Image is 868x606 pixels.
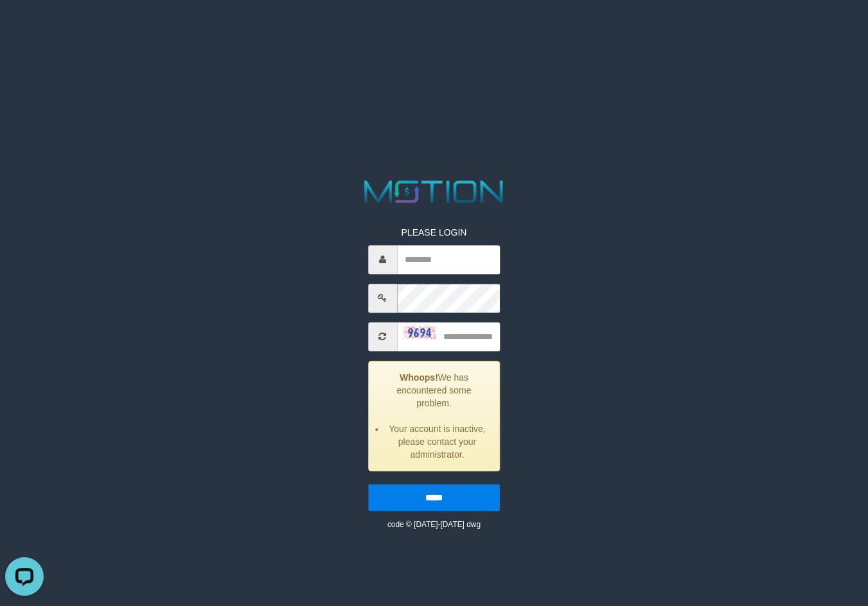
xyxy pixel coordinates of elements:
p: PLEASE LOGIN [368,226,500,239]
img: captcha [403,326,436,339]
img: MOTION_logo.png [358,177,509,207]
small: code © [DATE]-[DATE] dwg [387,520,481,529]
strong: Whoops! [400,372,438,383]
li: Your account is inactive, please contact your administrator. [385,422,490,461]
button: Open LiveChat chat widget [5,5,44,44]
div: We has encountered some problem. [368,361,500,471]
